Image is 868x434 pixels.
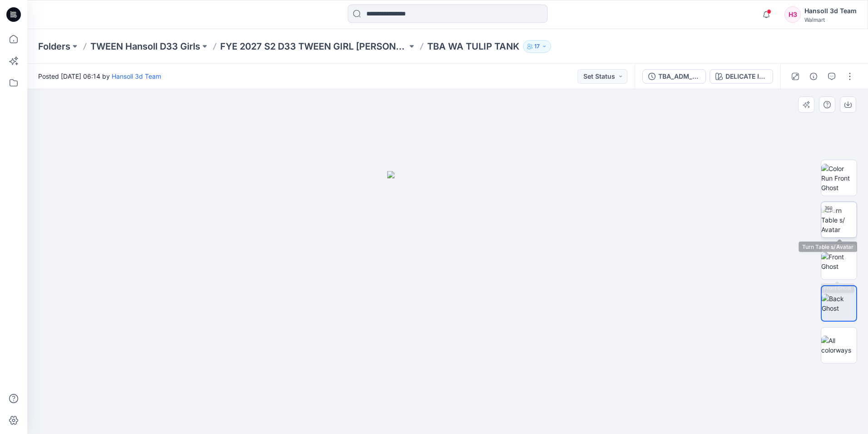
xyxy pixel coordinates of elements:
[90,40,200,53] a: TWEEN Hansoll D33 Girls
[806,69,821,84] button: Details
[112,72,161,80] a: Hansoll 3d Team
[427,40,519,53] p: TBA WA TULIP TANK
[642,69,706,84] button: TBA_ADM_FC WA TULIP TANK_ASTM
[38,40,70,53] a: Folders
[804,16,857,23] div: Walmart
[725,71,767,81] div: DELICATE IVORY
[710,69,773,84] button: DELICATE IVORY
[38,71,161,81] span: Posted [DATE] 06:14 by
[822,294,856,313] img: Back Ghost
[523,40,551,53] button: 17
[821,164,857,192] img: Color Run Front Ghost
[784,6,801,23] div: H3
[220,40,407,53] a: FYE 2027 S2 D33 TWEEN GIRL [PERSON_NAME]
[387,171,508,434] img: eyJhbGciOiJIUzI1NiIsImtpZCI6IjAiLCJzbHQiOiJzZXMiLCJ0eXAiOiJKV1QifQ.eyJkYXRhIjp7InR5cGUiOiJzdG9yYW...
[658,71,700,81] div: TBA_ADM_FC WA TULIP TANK_ASTM
[821,206,857,234] img: Turn Table s/ Avatar
[534,41,540,51] p: 17
[804,5,857,16] div: Hansoll 3d Team
[821,252,857,271] img: Front Ghost
[821,336,857,355] img: All colorways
